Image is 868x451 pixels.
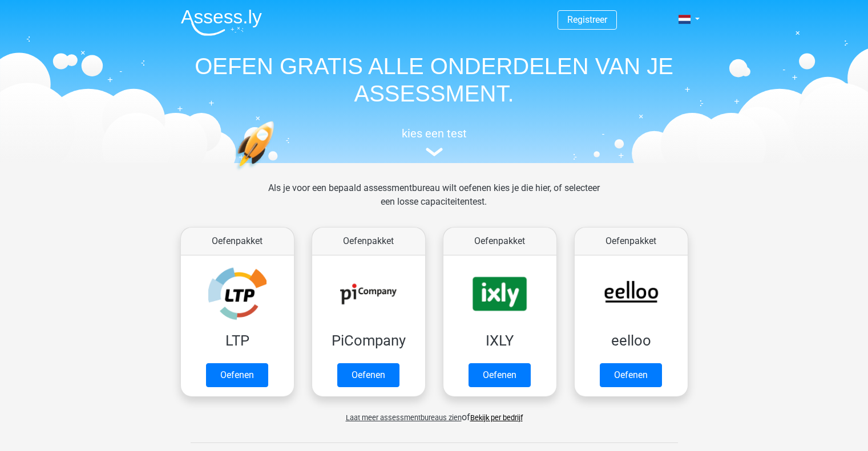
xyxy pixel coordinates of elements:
h1: OEFEN GRATIS ALLE ONDERDELEN VAN JE ASSESSMENT. [172,52,697,107]
img: Assessly [181,9,262,36]
a: Registreer [567,14,607,25]
a: Bekijk per bedrijf [470,413,523,422]
span: Laat meer assessmentbureaus zien [346,413,462,422]
img: assessment [426,148,443,156]
a: Oefenen [469,363,531,387]
a: Oefenen [600,363,662,387]
div: of [172,401,697,424]
img: oefenen [235,121,318,224]
a: Oefenen [206,363,268,387]
a: kies een test [172,127,697,157]
h5: kies een test [172,127,697,140]
a: Oefenen [337,363,399,387]
div: Als je voor een bepaald assessmentbureau wilt oefenen kies je die hier, of selecteer een losse ca... [259,181,609,222]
